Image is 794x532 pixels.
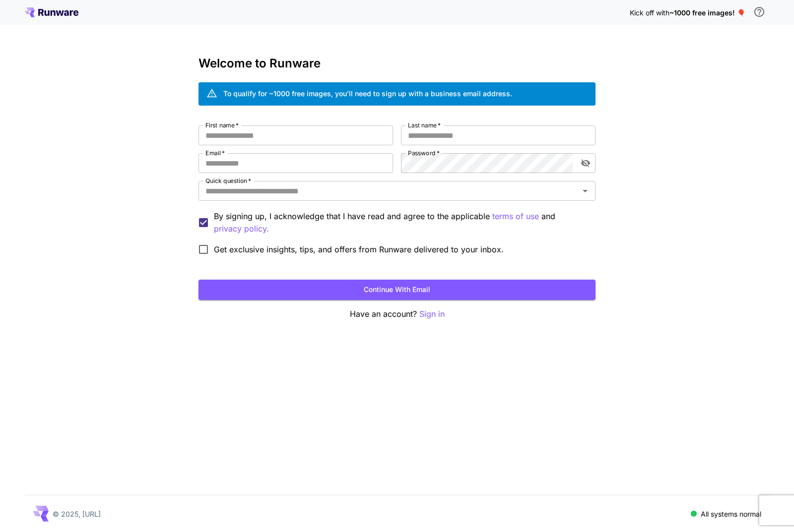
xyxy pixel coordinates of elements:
[214,223,269,235] button: By signing up, I acknowledge that I have read and agree to the applicable terms of use and
[214,210,588,235] p: By signing up, I acknowledge that I have read and agree to the applicable and
[701,509,761,519] p: All systems normal
[408,149,440,157] label: Password
[492,210,539,223] p: terms of use
[205,149,225,157] label: Email
[630,8,669,17] span: Kick off with
[214,243,504,255] span: Get exclusive insights, tips, and offers from Runware delivered to your inbox.
[205,121,239,129] label: First name
[53,509,101,519] p: © 2025, [URL]
[492,210,539,223] button: By signing up, I acknowledge that I have read and agree to the applicable and privacy policy.
[669,8,745,17] span: ~1000 free images! 🎈
[214,223,269,235] p: privacy policy.
[198,280,595,300] button: Continue with email
[577,154,595,172] button: toggle password visibility
[198,308,595,320] p: Have an account?
[419,308,445,320] button: Sign in
[205,177,251,185] label: Quick question
[198,57,595,70] h3: Welcome to Runware
[578,184,592,198] button: Open
[408,121,441,129] label: Last name
[223,88,512,99] div: To qualify for ~1000 free images, you’ll need to sign up with a business email address.
[749,2,769,22] button: In order to qualify for free credit, you need to sign up with a business email address and click ...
